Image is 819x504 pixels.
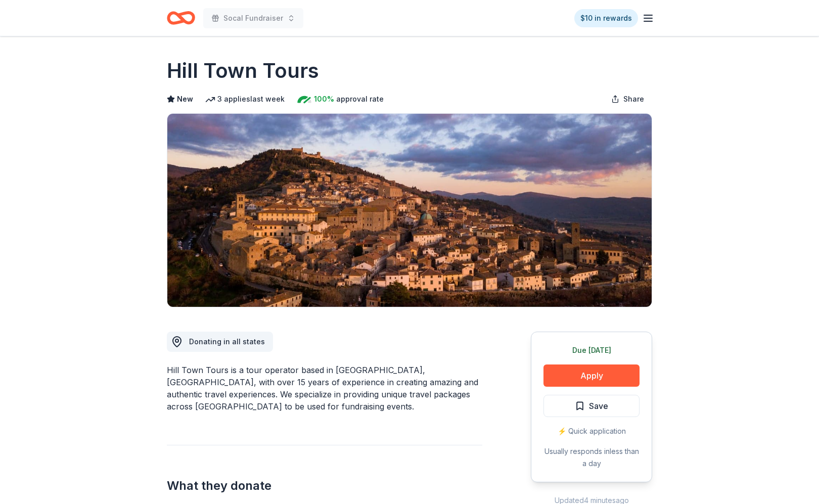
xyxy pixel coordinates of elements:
span: New [177,93,193,105]
h2: What they donate [167,478,482,494]
div: ⚡️ Quick application [543,425,640,437]
button: Apply [543,364,640,387]
button: Socal Fundraiser [203,8,303,28]
button: Save [543,395,640,417]
div: Usually responds in less than a day [543,445,640,470]
button: Share [603,89,652,109]
span: 100% [314,93,334,105]
span: Save [589,399,608,413]
img: Image for Hill Town Tours [167,114,652,307]
div: 3 applies last week [205,93,285,105]
span: Share [623,93,644,105]
a: $10 in rewards [574,9,638,27]
span: Donating in all states [189,337,265,346]
span: approval rate [336,93,384,105]
div: Hill Town Tours is a tour operator based in [GEOGRAPHIC_DATA], [GEOGRAPHIC_DATA], with over 15 ye... [167,364,482,413]
h1: Hill Town Tours [167,57,319,85]
a: Home [167,6,195,30]
span: Socal Fundraiser [223,12,283,24]
div: Due [DATE] [543,344,640,356]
